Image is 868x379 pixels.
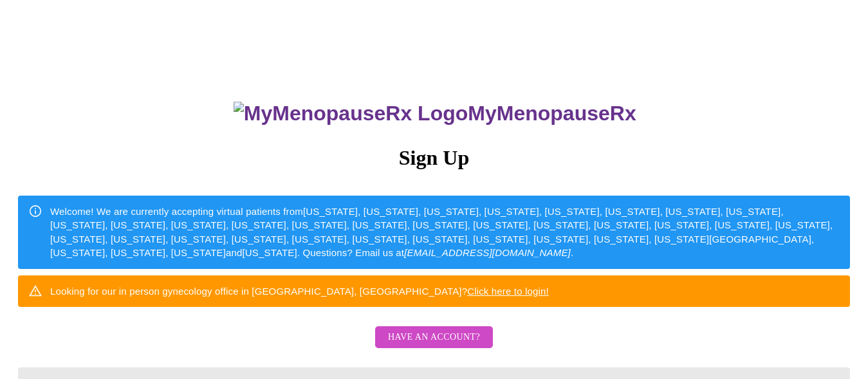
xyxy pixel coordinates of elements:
div: Welcome! We are currently accepting virtual patients from [US_STATE], [US_STATE], [US_STATE], [US... [50,199,840,265]
img: MyMenopauseRx Logo [234,102,468,125]
h3: Sign Up [18,146,850,170]
a: Have an account? [372,340,496,351]
h3: MyMenopauseRx [20,102,851,125]
div: Looking for our in person gynecology office in [GEOGRAPHIC_DATA], [GEOGRAPHIC_DATA]? [50,279,549,303]
button: Have an account? [375,326,493,349]
span: Have an account? [388,329,480,346]
em: [EMAIL_ADDRESS][DOMAIN_NAME] [404,247,571,258]
a: Click here to login! [467,286,549,297]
